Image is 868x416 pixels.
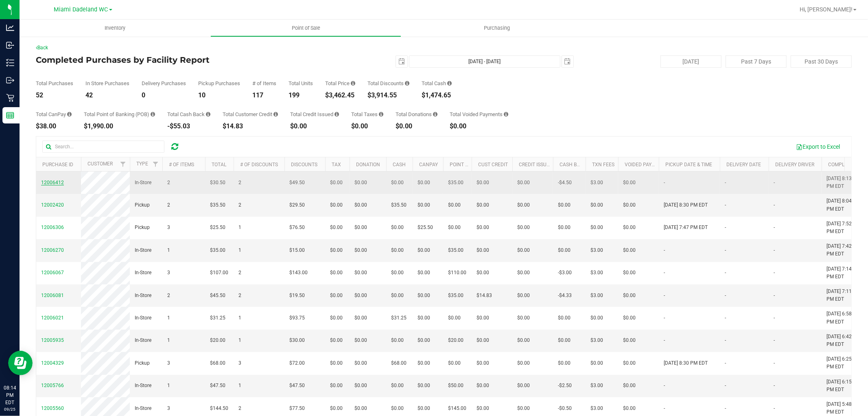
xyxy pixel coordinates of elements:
[623,337,636,344] span: $0.00
[332,162,341,167] a: Tax
[418,359,430,367] span: $0.00
[558,224,571,231] span: $0.00
[623,269,636,277] span: $0.00
[41,383,64,388] span: 12005766
[356,162,380,167] a: Donation
[422,81,452,86] div: Total Cash
[558,337,571,344] span: $0.00
[330,292,343,299] span: $0.00
[238,314,241,322] span: 1
[36,123,72,130] div: $38.00
[774,179,775,187] span: -
[623,247,636,254] span: $0.00
[477,269,489,277] span: $0.00
[418,179,430,187] span: $0.00
[517,292,530,299] span: $0.00
[167,179,170,187] span: 2
[142,92,186,99] div: 0
[590,382,603,390] span: $3.00
[289,224,305,231] span: $76.50
[240,162,278,167] a: # of Discounts
[238,201,241,209] span: 2
[517,247,530,254] span: $0.00
[135,292,151,299] span: In-Store
[167,224,170,231] span: 3
[167,269,170,277] span: 3
[391,337,404,344] span: $0.00
[391,201,407,209] span: $35.50
[238,269,241,277] span: 2
[450,112,508,117] div: Total Voided Payments
[558,179,572,187] span: -$4.50
[725,314,726,322] span: -
[396,123,437,130] div: $0.00
[167,247,170,254] span: 1
[135,359,150,367] span: Pickup
[41,270,64,275] span: 12006067
[36,45,48,51] a: Back
[826,265,857,281] span: [DATE] 7:14 PM EDT
[210,179,225,187] span: $30.50
[6,76,14,84] inline-svg: Outbound
[477,382,489,390] span: $0.00
[167,359,170,367] span: 3
[393,162,406,167] a: Cash
[725,224,726,231] span: -
[354,314,367,322] span: $0.00
[135,224,150,231] span: Pickup
[774,359,775,367] span: -
[560,162,586,167] a: Cash Back
[41,360,64,366] span: 12004329
[167,337,170,344] span: 1
[448,269,466,277] span: $110.00
[590,247,603,254] span: $3.00
[291,162,317,167] a: Discounts
[354,179,367,187] span: $0.00
[725,337,726,344] span: -
[477,359,489,367] span: $0.00
[238,359,241,367] span: 3
[590,359,603,367] span: $0.00
[826,310,857,326] span: [DATE] 6:58 PM EDT
[664,269,665,277] span: -
[325,92,355,99] div: $3,462.45
[558,292,572,299] span: -$4.33
[135,247,151,254] span: In-Store
[210,314,225,322] span: $31.25
[774,292,775,299] span: -
[477,337,489,344] span: $0.00
[826,333,857,348] span: [DATE] 6:42 PM EDT
[396,112,437,117] div: Total Donations
[330,359,343,367] span: $0.00
[210,359,225,367] span: $68.00
[448,224,461,231] span: $0.00
[450,162,507,167] a: Point of Banking (POB)
[210,224,225,231] span: $25.50
[289,92,313,99] div: 199
[210,382,225,390] span: $47.50
[590,269,603,277] span: $3.00
[289,337,305,344] span: $30.00
[367,92,409,99] div: $3,914.55
[448,337,464,344] span: $20.00
[238,224,241,231] span: 1
[396,56,407,67] span: select
[419,162,438,167] a: CanPay
[623,201,636,209] span: $0.00
[775,162,814,167] a: Delivery Driver
[36,92,73,99] div: 52
[725,382,726,390] span: -
[290,112,339,117] div: Total Credit Issued
[623,179,636,187] span: $0.00
[664,292,665,299] span: -
[477,179,489,187] span: $0.00
[477,292,492,299] span: $14.83
[562,56,573,67] span: select
[41,315,64,321] span: 12006021
[42,162,73,167] a: Purchase ID
[136,161,148,167] a: Type
[422,92,452,99] div: $1,474.65
[517,224,530,231] span: $0.00
[664,179,665,187] span: -
[391,314,407,322] span: $31.25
